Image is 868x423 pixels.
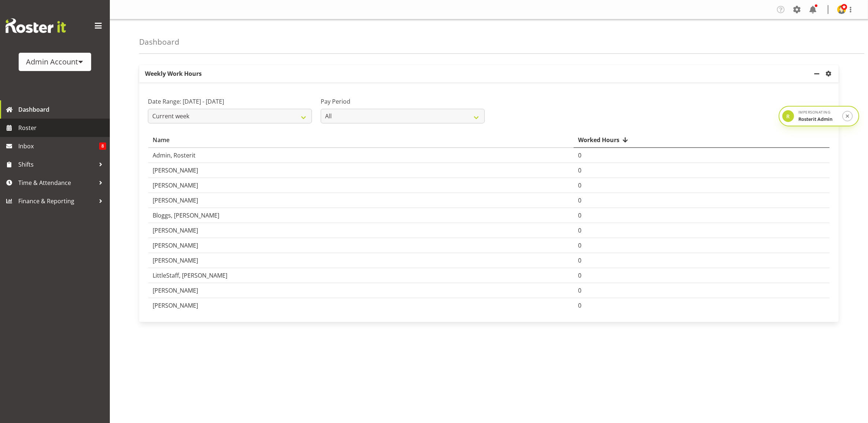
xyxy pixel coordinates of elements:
[578,136,619,144] span: Worked Hours
[139,65,812,82] p: Weekly Work Hours
[578,196,581,204] span: 0
[578,286,581,294] span: 0
[578,181,581,189] span: 0
[148,253,574,268] td: [PERSON_NAME]
[148,298,574,313] td: [PERSON_NAME]
[99,142,106,150] span: 8
[148,163,574,178] td: [PERSON_NAME]
[148,178,574,193] td: [PERSON_NAME]
[153,136,169,144] span: Name
[148,148,574,163] td: Admin, Rosterit
[148,223,574,238] td: [PERSON_NAME]
[578,256,581,264] span: 0
[18,104,106,115] span: Dashboard
[148,238,574,253] td: [PERSON_NAME]
[578,166,581,174] span: 0
[578,271,581,279] span: 0
[578,301,581,309] span: 0
[578,241,581,249] span: 0
[578,226,581,234] span: 0
[837,5,846,14] img: admin-rosteritf9cbda91fdf824d97c9d6345b1f660ea.png
[148,97,312,106] label: Date Range: [DATE] - [DATE]
[148,208,574,223] td: Bloggs, [PERSON_NAME]
[812,65,824,82] a: minimize
[578,211,581,219] span: 0
[18,177,95,188] span: Time & Attendance
[18,159,95,170] span: Shifts
[26,56,84,67] div: Admin Account
[824,69,836,78] a: settings
[148,193,574,208] td: [PERSON_NAME]
[578,151,581,159] span: 0
[18,196,95,207] span: Finance & Reporting
[148,283,574,298] td: [PERSON_NAME]
[18,141,99,152] span: Inbox
[842,111,853,121] button: Stop impersonation
[5,18,66,33] img: Rosterit website logo
[18,122,106,133] span: Roster
[321,97,485,106] label: Pay Period
[148,268,574,283] td: LittleStaff, [PERSON_NAME]
[139,38,179,46] h4: Dashboard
